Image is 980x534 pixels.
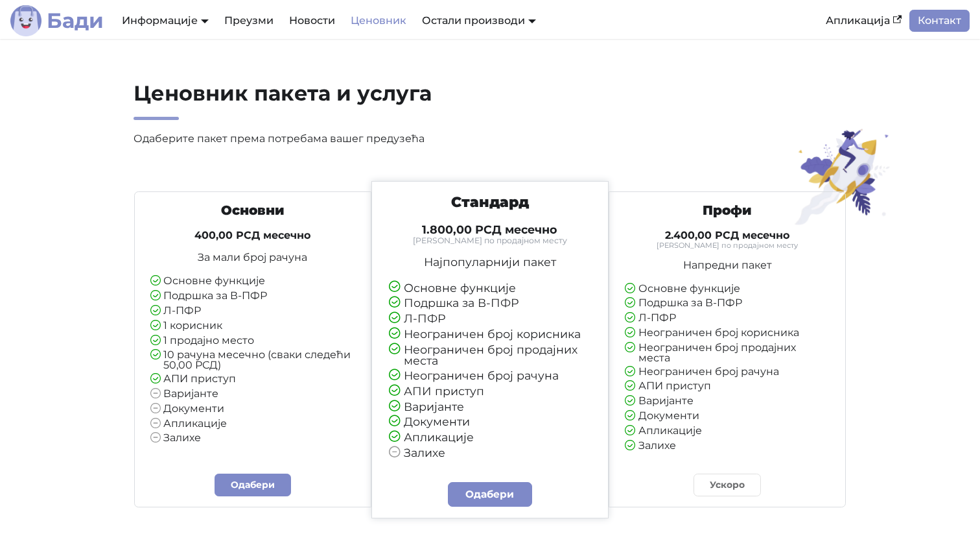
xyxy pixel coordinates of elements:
a: Новости [281,10,343,32]
li: 1 корисник [150,321,356,332]
b: Бади [47,10,104,31]
li: Л-ПФР [389,313,591,325]
li: Варијанте [389,401,591,413]
li: Апликације [625,426,830,437]
li: Залихе [389,447,591,459]
p: Одаберите пакет према потребама вашег предузећа [134,130,612,147]
li: Неограничен број рачуна [625,367,830,378]
h2: Ценовник пакета и услуга [134,80,612,120]
h4: 400,00 РСД месечно [150,229,356,242]
h3: Основни [150,202,356,219]
h4: 2.400,00 РСД месечно [625,229,830,242]
li: Залихе [150,433,356,444]
li: Неограничен број продајних места [625,343,830,363]
li: Документи [150,404,356,415]
li: Основне функције [625,284,830,295]
p: Напредни пакет [625,260,830,271]
li: АПИ приступ [389,385,591,398]
li: Л-ПФР [150,306,356,317]
h3: Профи [625,202,830,219]
a: Ценовник [343,10,414,32]
p: Најпопуларнији пакет [389,256,591,268]
h3: Стандард [389,193,591,212]
li: Подршка за В-ПФР [389,297,591,309]
img: Лого [10,5,41,36]
a: Информације [122,14,209,27]
li: Залихе [625,441,830,452]
li: Варијанте [625,396,830,407]
li: Основне функције [150,276,356,287]
a: Контакт [909,10,970,32]
a: Апликација [818,10,909,32]
a: Одабери [215,474,291,496]
li: АПИ приступ [150,374,356,385]
li: Неограничен број продајних места [389,344,591,367]
li: Основне функције [389,282,591,295]
li: 1 продајно место [150,335,356,347]
li: Варијанте [150,389,356,400]
small: [PERSON_NAME] по продајном месту [389,237,591,245]
li: АПИ приступ [625,381,830,393]
li: Документи [625,411,830,422]
a: Остали производи [422,14,536,27]
li: Подршка за В-ПФР [625,298,830,309]
h4: 1.800,00 РСД месечно [389,223,591,237]
a: Преузми [216,10,281,32]
li: Документи [389,416,591,428]
li: Л-ПФР [625,313,830,324]
li: Неограничен број корисника [625,328,830,339]
li: 10 рачуна месечно (сваки следећи 50,00 РСД) [150,350,356,370]
small: [PERSON_NAME] по продајном месту [625,242,830,249]
li: Апликације [150,419,356,430]
img: Ценовник пакета и услуга [787,128,899,226]
a: ЛогоБади [10,5,104,36]
li: Апликације [389,431,591,444]
p: За мали број рачуна [150,252,356,263]
li: Подршка за В-ПФР [150,291,356,302]
li: Неограничен број корисника [389,328,591,341]
li: Неограничен број рачуна [389,370,591,382]
a: Одабери [448,482,532,507]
